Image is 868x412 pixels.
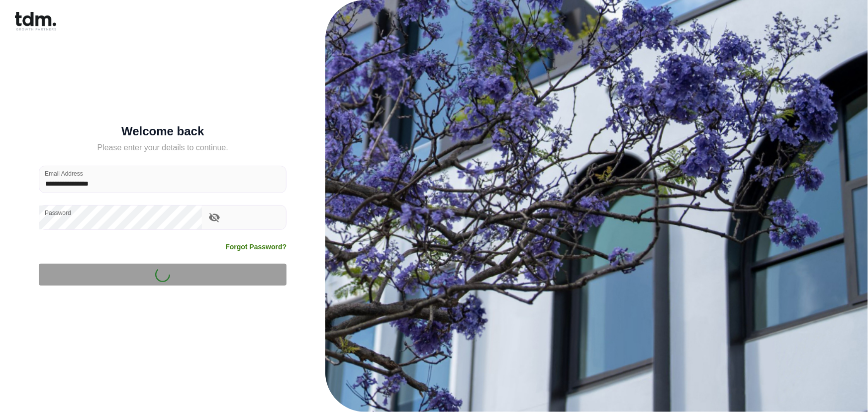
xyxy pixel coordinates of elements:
[39,142,287,154] h5: Please enter your details to continue.
[39,126,287,136] h5: Welcome back
[206,209,223,226] button: toggle password visibility
[45,208,71,217] label: Password
[45,169,83,178] label: Email Address
[225,242,287,252] a: Forgot Password?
